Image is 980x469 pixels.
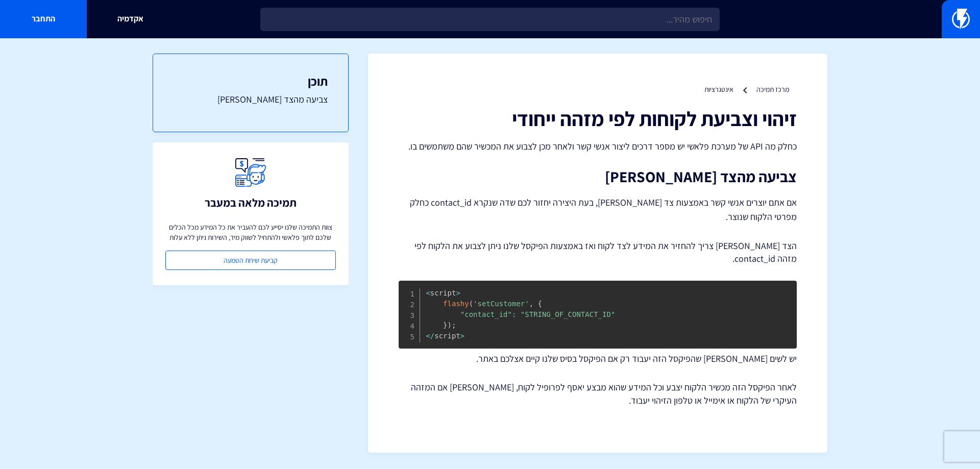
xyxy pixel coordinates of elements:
[399,239,797,265] p: הצד [PERSON_NAME] צריך להחזיר את המידע לצד לקוח ואז באמצעות הפיקסל שלנו ניתן לצבוע את הלקוח לפי מ...
[443,300,469,308] span: flashy
[399,195,797,224] p: אם אתם יוצרים אנשי קשר באמצעות צד [PERSON_NAME], בעת היצירה יחזור לכם שדה שנקרא contact_id כחלק מ...
[443,321,447,329] span: }
[174,93,328,106] a: צביעה מהצד [PERSON_NAME]
[260,8,720,31] input: חיפוש מהיר...
[456,289,460,297] span: >
[704,85,733,94] a: אינטגרציות
[426,289,615,340] code: script script
[452,321,456,329] span: ;
[205,196,297,209] h3: תמיכה מלאה במעבר
[426,332,430,340] span: <
[448,321,452,329] span: )
[473,300,529,308] span: 'setCustomer'
[512,310,516,318] span: :
[460,332,464,340] span: >
[538,300,542,308] span: {
[469,300,473,308] span: (
[460,310,512,318] span: "contact_id"
[426,289,430,297] span: <
[430,332,434,340] span: /
[399,352,797,365] p: יש לשים [PERSON_NAME] שהפיקסל הזה יעבוד רק אם הפיקסל בסיס שלנו קיים אצלכם באתר.
[174,75,328,88] h3: תוכן
[399,168,797,185] h2: צביעה מהצד [PERSON_NAME]
[399,107,797,130] h1: זיהוי וצביעת לקוחות לפי מזהה ייחודי
[399,140,797,153] p: כחלק מה API של מערכת פלאשי יש מספר דרכים ליצור אנשי קשר ולאחר מכן לצבוע את המכשיר שהם משתמשים בו.
[399,381,797,407] p: לאחר הפיקסל הזה מכשיר הלקוח יצבע וכל המידע שהוא מבצע יאסף לפרופיל לקוח, [PERSON_NAME] אם המזהה הע...
[165,251,336,270] a: קביעת שיחת הטמעה
[521,310,615,318] span: "STRING_OF_CONTACT_ID"
[756,85,789,94] a: מרכז תמיכה
[165,222,336,242] p: צוות התמיכה שלנו יסייע לכם להעביר את כל המידע מכל הכלים שלכם לתוך פלאשי ולהתחיל לשווק מיד, השירות...
[529,300,533,308] span: ,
